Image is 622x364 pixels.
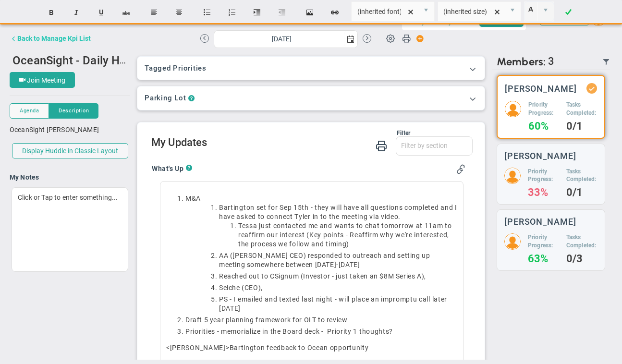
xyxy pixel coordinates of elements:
h3: [PERSON_NAME] [504,151,576,160]
div: Filter [151,130,410,136]
h3: Parking Lot [145,94,186,103]
button: Back to Manage Kpi List [10,29,91,48]
img: 204746.Person.photo [505,101,521,117]
span: Action Button [412,32,424,45]
span: select [130,52,144,68]
span: Agenda [20,107,39,115]
span: Print My Huddle Updates [376,139,387,151]
span: OceanSight [PERSON_NAME] [10,126,99,133]
div: Updated Status [588,85,595,92]
button: Join Meeting [10,72,75,88]
a: Done! [557,3,580,22]
h2: My Updates [151,136,473,150]
button: Agenda [10,103,49,119]
span: select [418,2,434,21]
button: Strikethrough [115,3,138,22]
h4: 60% [528,122,559,131]
button: Insert unordered list [195,3,219,22]
span: OceanSight - Daily Huddle [12,52,149,67]
span: Tessa just contacted me and wants to chat tomorrow at 11am to reaffirm our interest﻿ (Key points ... [238,222,452,248]
h3: [PERSON_NAME] [504,217,576,226]
h4: 63% [528,255,559,263]
button: Insert image [298,3,321,22]
span: Current selected color is rgba(255, 255, 255, 0) [524,1,554,22]
input: Filter by section [396,137,472,154]
span: 3 [548,55,554,68]
span: Join Meeting [27,76,65,84]
h4: What's Up [152,164,186,173]
button: Indent [245,3,268,22]
button: Center text [168,3,191,22]
div: Click or Tap to enter something... [12,187,128,272]
h4: 0/1 [566,122,597,131]
li: AA ([PERSON_NAME] CEO) responded to outreach and setting up meeting somewhere between [DATE]-[DATE] [219,251,457,269]
h4: 33% [528,188,559,197]
input: Font Size [438,2,504,21]
img: 204747.Person.photo [504,168,521,184]
button: Bold [40,3,63,22]
span: select [344,31,357,48]
span: PS - I emailed and texted last night - will place an impromptu call later [DATE] [219,295,447,312]
span: Bartington feedback to Ocean opportunity [230,344,369,352]
h4: My Notes [10,173,130,182]
h3: Tagged Priorities [145,64,477,73]
span: M&A [185,194,201,202]
h5: Priority Progress: [528,168,559,184]
li: Draft 5 year planning framework for OLT to review [185,315,457,325]
img: 206891.Person.photo [504,233,521,250]
button: Display Huddle in Classic Layout [12,143,128,158]
span: Filter Updated Members [602,58,610,66]
button: Insert ordered list [220,3,244,22]
span: Members: [497,55,546,68]
h5: Tasks Completed: [566,233,598,250]
h3: [PERSON_NAME] [505,84,577,93]
h4: 0/1 [566,188,598,197]
span: Huddle Settings [381,29,400,47]
button: Italic [65,3,88,22]
div: Back to Manage Kpi List [17,35,91,42]
span: Bartington set for Sep 15th - they will have all questions completed and I have asked to connect ... [219,204,457,220]
span: Seiche (CEO), [219,284,263,291]
span: select [504,2,521,21]
h5: Priority Progress: [528,233,559,250]
span: select [537,2,554,21]
button: Description [49,103,98,119]
h4: 0/3 [566,255,598,263]
span: Description [59,107,89,115]
span: <[PERSON_NAME]> [166,344,230,352]
span: Print Huddle [402,34,411,47]
h5: Tasks Completed: [566,101,597,117]
span: Priorities - memorialize in the Board deck - Priority 1 thoughts? [185,328,393,335]
button: Underline [90,3,113,22]
input: Font Name [352,2,418,21]
h5: Tasks Completed: [566,168,598,184]
button: Insert hyperlink [323,3,346,22]
h5: Priority Progress: [528,101,559,117]
button: Align text left [143,3,166,22]
span: Reached out to CSignum (Investor - just taken an $8M Series A), [219,272,426,280]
